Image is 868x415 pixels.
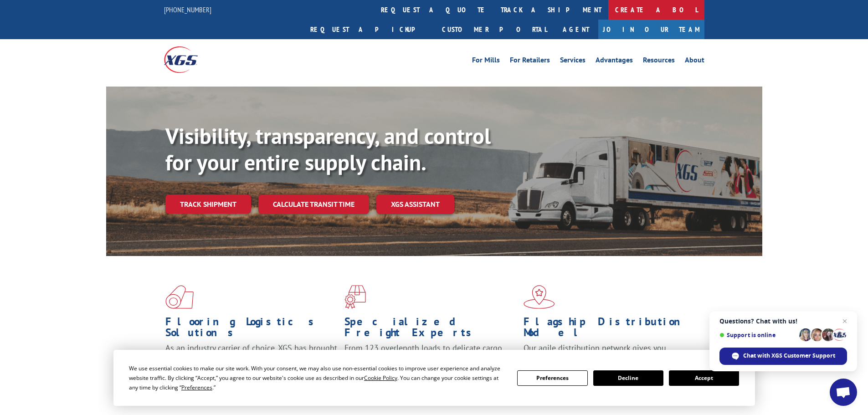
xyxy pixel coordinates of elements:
h1: Specialized Freight Experts [344,316,517,343]
span: Preferences [181,384,212,391]
span: Support is online [719,332,796,338]
button: Preferences [517,370,587,386]
span: As an industry carrier of choice, XGS has brought innovation and dedication to flooring logistics... [165,343,337,375]
a: Calculate transit time [258,195,369,214]
div: Chat with XGS Customer Support [719,348,847,365]
span: Cookie Policy [364,374,397,382]
a: Track shipment [165,195,251,214]
img: xgs-icon-total-supply-chain-intelligence-red [165,285,194,309]
a: Services [560,56,586,67]
a: Agent [554,20,598,39]
a: Advantages [596,56,633,67]
a: Customer Portal [435,20,554,39]
span: Close chat [839,316,850,327]
button: Decline [593,370,663,386]
h1: Flagship Distribution Model [524,316,696,343]
a: XGS ASSISTANT [376,195,454,214]
img: xgs-icon-focused-on-flooring-red [344,285,366,309]
span: Chat with XGS Customer Support [743,352,835,360]
a: Join Our Team [598,20,704,39]
span: Questions? Chat with us! [719,318,847,325]
div: Cookie Consent Prompt [113,350,755,406]
a: About [685,56,704,67]
h1: Flooring Logistics Solutions [165,316,338,343]
b: Visibility, transparency, and control for your entire supply chain. [165,122,491,176]
a: For Retailers [510,56,550,67]
a: For Mills [472,56,500,67]
p: From 123 overlength loads to delicate cargo, our experienced staff knows the best way to move you... [344,343,517,383]
img: xgs-icon-flagship-distribution-model-red [524,285,555,309]
button: Accept [669,370,739,386]
a: Request a pickup [303,20,435,39]
a: Resources [643,56,675,67]
a: [PHONE_NUMBER] [164,5,211,14]
div: Open chat [830,379,857,406]
span: Our agile distribution network gives you nationwide inventory management on demand. [524,343,691,364]
div: We use essential cookies to make our site work. With your consent, we may also use non-essential ... [129,364,506,392]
